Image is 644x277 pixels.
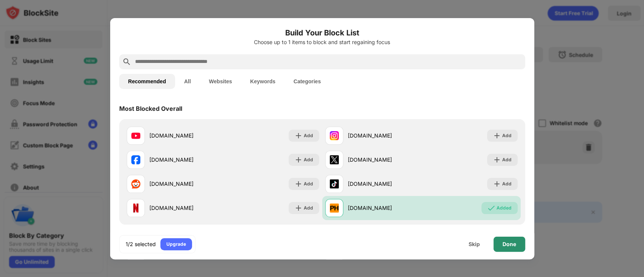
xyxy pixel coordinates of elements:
div: Add [304,204,313,212]
div: Skip [469,241,480,247]
button: Websites [200,74,241,89]
div: Choose up to 1 items to block and start regaining focus [119,39,525,45]
button: All [175,74,200,89]
h6: Build Your Block List [119,27,525,38]
div: 1/2 selected [126,240,156,248]
div: [DOMAIN_NAME] [348,132,421,139]
button: Categories [284,74,330,89]
button: Keywords [241,74,284,89]
div: [DOMAIN_NAME] [348,180,421,188]
div: Add [304,180,313,188]
div: [DOMAIN_NAME] [348,204,421,212]
img: favicons [131,131,140,140]
div: [DOMAIN_NAME] [149,204,223,212]
div: Add [304,156,313,164]
div: [DOMAIN_NAME] [149,156,223,164]
div: [DOMAIN_NAME] [149,132,223,139]
div: [DOMAIN_NAME] [348,156,421,164]
div: Add [502,132,512,139]
img: favicons [330,204,339,213]
div: Add [502,156,512,164]
img: favicons [330,179,339,188]
div: [DOMAIN_NAME] [149,180,223,188]
div: Add [502,180,512,188]
button: Recommended [119,74,175,89]
div: Most Blocked Overall [119,105,182,112]
img: search.svg [122,57,131,66]
img: favicons [131,155,140,164]
img: favicons [131,204,140,213]
div: Done [503,241,516,247]
div: Add [304,132,313,139]
div: Upgrade [166,240,186,248]
img: favicons [131,179,140,188]
img: favicons [330,155,339,164]
div: Added [496,204,512,212]
img: favicons [330,131,339,140]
